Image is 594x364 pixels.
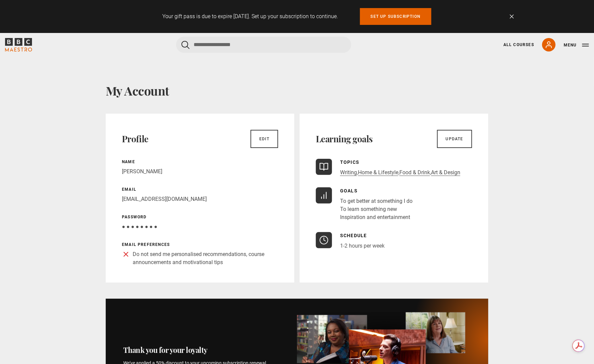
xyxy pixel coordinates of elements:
[564,42,589,48] button: Toggle navigation
[122,134,148,144] h2: Profile
[358,169,398,176] a: Home & Lifestyle
[340,169,357,176] a: Writing
[181,41,190,49] button: Submit the search query
[399,169,430,176] a: Food & Drink
[340,169,460,177] p: , , ,
[251,130,278,148] a: Edit
[122,214,278,220] p: Password
[340,242,385,250] p: 1-2 hours per week
[340,159,460,166] p: Topics
[122,223,157,230] span: ● ● ● ● ● ● ● ●
[340,232,385,239] p: Schedule
[163,12,338,21] p: Your gift pass is due to expire [DATE]. Set up your subscription to continue.
[122,195,278,203] p: [EMAIL_ADDRESS][DOMAIN_NAME]
[437,130,472,148] a: Update
[176,37,351,53] input: Search
[340,213,412,221] li: Inspiration and entertainment
[503,42,534,48] a: All Courses
[431,169,460,176] a: Art & Design
[340,197,412,205] li: To get better at something I do
[122,159,278,165] p: Name
[122,186,278,192] p: Email
[123,345,281,355] h2: Thank you for your loyalty
[360,8,432,25] a: Set up subscription
[133,250,278,266] p: Do not send me personalised recommendations, course announcements and motivational tips
[122,242,278,248] p: Email preferences
[122,168,278,176] p: [PERSON_NAME]
[340,187,412,194] p: Goals
[106,83,488,98] h1: My Account
[5,38,32,51] svg: BBC Maestro
[316,134,373,144] h2: Learning goals
[340,205,412,213] li: To learn something new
